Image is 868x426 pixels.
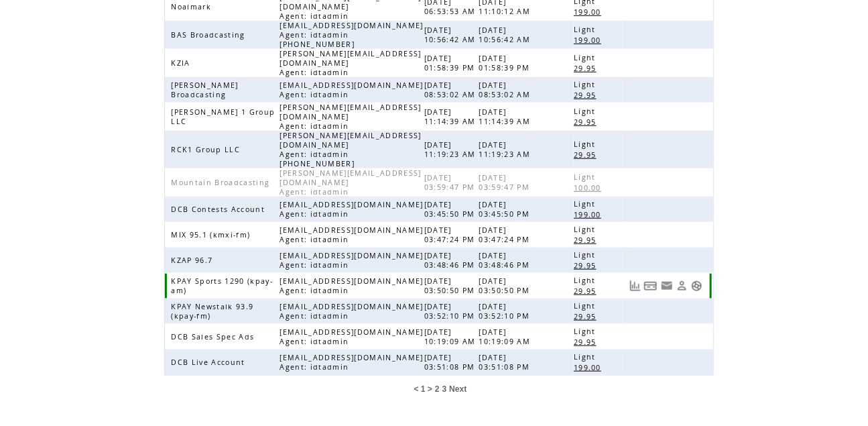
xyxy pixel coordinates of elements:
span: [DATE] 11:14:39 AM [424,107,479,126]
span: 29.95 [574,117,600,127]
span: [DATE] 03:51:08 PM [479,353,533,372]
a: 199.00 [574,34,608,46]
span: [DATE] 03:48:46 PM [424,251,479,270]
a: 29.95 [574,260,603,271]
span: [DATE] 01:58:39 PM [479,54,533,72]
span: 29.95 [574,261,600,270]
span: [DATE] 03:52:10 PM [424,302,479,321]
span: 100.00 [574,183,605,193]
span: [EMAIL_ADDRESS][DOMAIN_NAME] Agent: idtadmin [280,81,423,99]
span: [PERSON_NAME][EMAIL_ADDRESS][DOMAIN_NAME] Agent: idtadmin [280,49,421,77]
a: 3 [442,384,447,394]
span: 29.95 [574,235,600,245]
span: Light [574,199,599,209]
span: [EMAIL_ADDRESS][DOMAIN_NAME] Agent: idtadmin [280,251,423,270]
span: DCB Sales Spec Ads [172,332,258,341]
a: 100.00 [574,182,608,193]
span: [DATE] 03:51:08 PM [424,353,479,372]
span: 199.00 [574,36,605,45]
span: [EMAIL_ADDRESS][DOMAIN_NAME] Agent: idtadmin [280,225,423,244]
span: [EMAIL_ADDRESS][DOMAIN_NAME] Agent: idtadmin [280,353,423,372]
a: Resend welcome email to this user [661,280,673,292]
a: 199.00 [574,6,608,17]
span: Light [574,80,599,89]
span: [DATE] 11:14:39 AM [479,107,534,126]
span: [DATE] 11:19:23 AM [424,140,479,159]
span: [DATE] 03:50:50 PM [479,276,533,295]
span: DCB Live Account [172,358,249,367]
span: [DATE] 03:47:24 PM [424,225,479,244]
span: [DATE] 10:56:42 AM [424,25,479,44]
span: Noalmark [172,2,215,11]
span: < 1 > [414,384,432,394]
span: 199.00 [574,363,605,372]
span: [EMAIL_ADDRESS][DOMAIN_NAME] Agent: idtadmin [280,276,423,295]
span: 199.00 [574,210,605,219]
span: DCB Contests Account [172,205,269,214]
span: Light [574,327,599,336]
span: [PERSON_NAME][EMAIL_ADDRESS][DOMAIN_NAME] Agent: idtadmin [PHONE_NUMBER] [280,131,421,168]
span: [DATE] 03:50:50 PM [424,276,479,295]
span: [PERSON_NAME][EMAIL_ADDRESS][DOMAIN_NAME] Agent: idtadmin [280,168,421,197]
span: 29.95 [574,337,600,347]
span: Light [574,107,599,116]
span: Light [574,352,599,362]
span: RCK1 Group LLC [172,145,244,154]
span: 199.00 [574,7,605,17]
span: Light [574,53,599,62]
span: [DATE] 11:19:23 AM [479,140,534,159]
span: KZAP 96.7 [172,256,216,265]
span: [EMAIL_ADDRESS][DOMAIN_NAME] Agent: idtadmin [280,302,423,321]
span: MIX 95.1 (kmxi-fm) [172,230,254,239]
span: KPAY Sports 1290 (kpay-am) [172,276,273,295]
a: 2 [435,384,440,394]
a: 29.95 [574,149,603,160]
a: 199.00 [574,362,608,373]
span: Light [574,250,599,260]
span: Mountain Broadcasting [172,178,273,187]
span: 29.95 [574,64,600,73]
a: Support [691,280,702,292]
span: Light [574,140,599,149]
a: View Profile [676,280,688,292]
span: [DATE] 03:52:10 PM [479,302,533,321]
span: [PERSON_NAME][EMAIL_ADDRESS][DOMAIN_NAME] Agent: idtadmin [280,103,421,131]
span: [DATE] 08:53:02 AM [479,81,534,99]
span: [EMAIL_ADDRESS][DOMAIN_NAME] Agent: idtadmin [280,327,423,346]
span: [DATE] 08:53:02 AM [424,81,479,99]
a: 29.95 [574,234,603,246]
span: Light [574,301,599,311]
span: [DATE] 03:47:24 PM [479,225,533,244]
span: Light [574,276,599,285]
a: 29.95 [574,285,603,297]
span: [DATE] 03:45:50 PM [424,200,479,219]
span: [EMAIL_ADDRESS][DOMAIN_NAME] Agent: idtadmin [280,200,423,219]
span: [DATE] 03:59:47 PM [424,173,479,192]
span: 29.95 [574,91,600,100]
span: KZIA [172,58,194,68]
span: [DATE] 03:59:47 PM [479,173,533,192]
span: [DATE] 10:56:42 AM [479,25,534,44]
span: Light [574,172,599,182]
span: [DATE] 03:48:46 PM [479,251,533,270]
span: [DATE] 03:45:50 PM [479,200,533,219]
span: BAS Broadcasting [172,30,249,40]
a: 29.95 [574,62,603,74]
span: [EMAIL_ADDRESS][DOMAIN_NAME] Agent: idtadmin [PHONE_NUMBER] [280,21,423,49]
span: 29.95 [574,312,600,321]
span: KPAY Newstalk 93.9 (kpay-fm) [172,302,254,321]
a: Next [449,384,467,394]
a: 29.95 [574,336,603,348]
span: Light [574,225,599,234]
span: [DATE] 01:58:39 PM [424,54,479,72]
a: 199.00 [574,209,608,220]
a: 29.95 [574,311,603,322]
span: Light [574,25,599,34]
a: View Usage [629,280,641,292]
span: [DATE] 10:19:09 AM [479,327,534,346]
a: 29.95 [574,89,603,101]
span: [PERSON_NAME] 1 Group LLC [172,107,275,126]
